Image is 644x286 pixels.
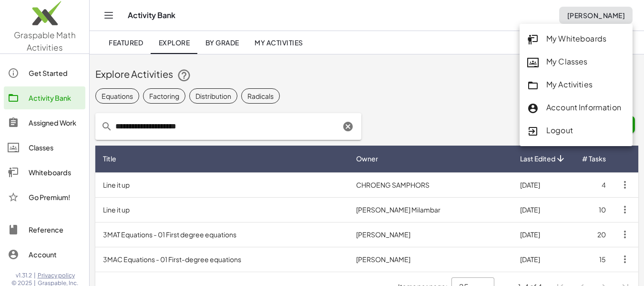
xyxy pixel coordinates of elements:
[356,154,378,164] span: Owner
[567,11,625,20] span: [PERSON_NAME]
[4,161,85,184] a: Whiteboards
[520,154,555,164] span: Last Edited
[512,247,574,272] td: [DATE]
[574,247,613,272] td: 15
[512,222,574,247] td: [DATE]
[29,167,82,178] div: Whiteboards
[512,197,574,222] td: [DATE]
[348,172,512,197] td: CHROENG SAMPHORS
[527,56,625,68] div: My Classes
[95,172,348,197] td: Line it up
[4,111,85,134] a: Assigned Work
[95,67,638,83] div: Explore Activities
[195,91,231,101] div: Distribution
[4,62,85,85] a: Get Started
[574,172,613,197] td: 4
[512,172,574,197] td: [DATE]
[101,8,116,23] button: Toggle navigation
[255,38,303,47] span: My Activities
[247,91,274,101] div: Radicals
[29,92,82,104] div: Activity Bank
[29,224,82,235] div: Reference
[574,197,613,222] td: 10
[149,91,179,101] div: Factoring
[16,272,32,279] span: v1.31.2
[38,272,78,279] a: Privacy policy
[95,247,348,272] td: 3MAC Equations - 01 First-degree equations
[95,197,348,222] td: Line it up
[527,33,625,45] div: My Whiteboards
[520,74,633,96] a: My Activities
[4,243,85,266] a: Account
[527,125,625,137] div: Logout
[109,38,143,47] span: Featured
[103,154,116,164] span: Title
[29,191,82,203] div: Go Premium!
[4,86,85,109] a: Activity Bank
[29,117,82,128] div: Assigned Work
[158,38,190,47] span: Explore
[574,222,613,247] td: 20
[527,102,625,114] div: Account Information
[348,247,512,272] td: [PERSON_NAME]
[4,218,85,241] a: Reference
[559,7,633,24] button: [PERSON_NAME]
[34,272,36,279] span: |
[520,28,633,51] a: My Whiteboards
[348,197,512,222] td: [PERSON_NAME] Milambar
[101,121,112,132] i: prepended action
[29,67,82,79] div: Get Started
[520,51,633,74] a: My Classes
[527,79,625,91] div: My Activities
[14,30,76,53] span: Graspable Math Activities
[29,142,82,153] div: Classes
[95,222,348,247] td: 3MAT Equations - 01 First degree equations
[102,91,133,101] div: Equations
[29,249,82,260] div: Account
[342,121,354,132] i: Clear
[205,38,239,47] span: By Grade
[582,154,606,164] span: # Tasks
[4,136,85,159] a: Classes
[348,222,512,247] td: [PERSON_NAME]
